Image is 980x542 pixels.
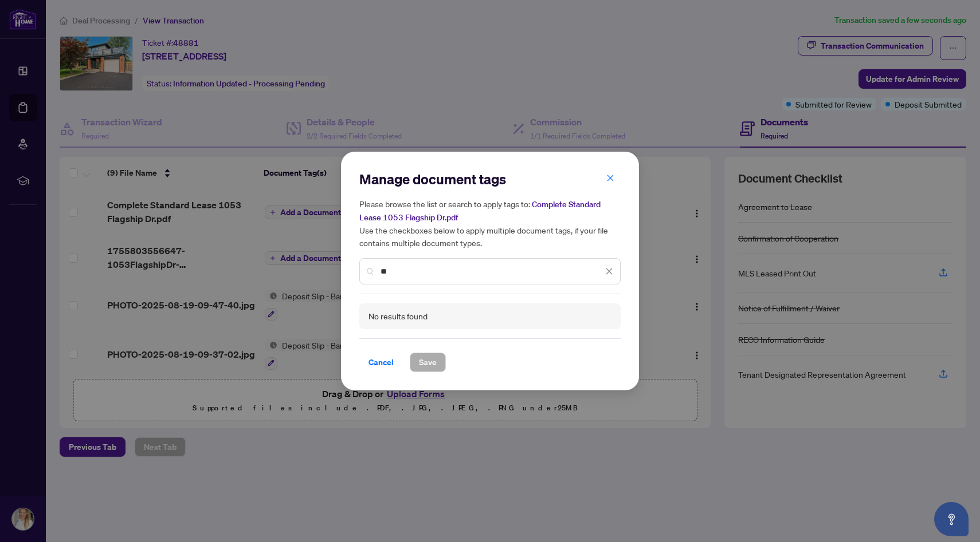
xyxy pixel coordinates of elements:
h5: Please browse the list or search to apply tags to: Use the checkboxes below to apply multiple doc... [359,197,621,249]
button: Cancel [359,353,403,372]
button: Open asap [934,502,969,536]
button: Save [410,353,446,372]
div: No results found [369,310,428,323]
span: Cancel [369,353,394,371]
span: Complete Standard Lease 1053 Flagship Dr.pdf [359,199,601,223]
span: close [606,174,614,182]
h2: Manage document tags [359,170,621,188]
span: close [605,267,613,275]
